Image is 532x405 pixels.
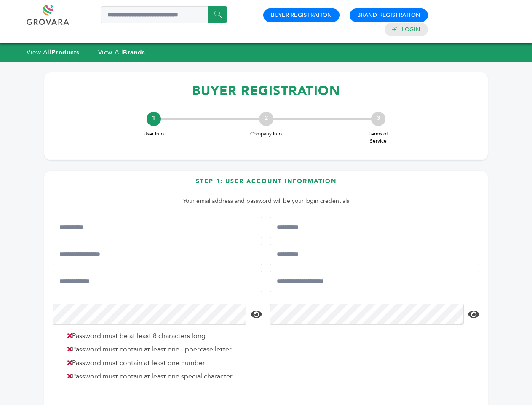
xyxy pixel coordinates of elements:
[361,130,395,145] span: Terms of Service
[271,11,332,19] a: Buyer Registration
[98,48,145,57] a: View AllBrands
[27,48,80,57] a: View AllProducts
[53,217,262,238] input: First Name*
[101,6,227,23] input: Search a product or brand...
[63,331,260,341] li: Password must be at least 8 characters long.
[53,78,479,103] h1: BUYER REGISTRATION
[53,271,262,292] input: Email Address*
[137,130,171,138] span: User Info
[270,244,479,265] input: Job Title*
[402,26,420,33] a: Login
[53,177,479,192] h3: Step 1: User Account Information
[53,244,262,265] input: Mobile Phone Number
[63,344,260,354] li: Password must contain at least one uppercase letter.
[371,112,385,126] div: 3
[63,358,260,368] li: Password must contain at least one number.
[270,271,479,292] input: Confirm Email Address*
[57,196,475,206] p: Your email address and password will be your login credentials
[51,48,79,57] strong: Products
[270,304,464,325] input: Confirm Password*
[63,371,260,381] li: Password must contain at least one special character.
[123,48,145,57] strong: Brands
[357,11,420,19] a: Brand Registration
[249,130,283,138] span: Company Info
[53,304,246,325] input: Password*
[270,217,479,238] input: Last Name*
[259,112,273,126] div: 2
[147,112,161,126] div: 1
